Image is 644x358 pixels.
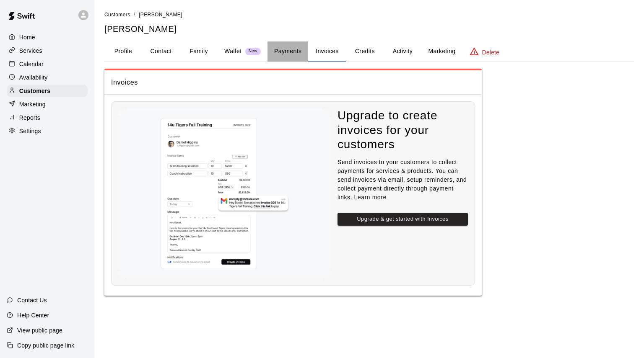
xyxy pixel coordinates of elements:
[482,48,499,57] p: Delete
[118,108,331,278] img: Nothing to see here
[308,41,346,62] button: Invoices
[19,46,42,55] p: Services
[7,85,88,97] a: Customers
[17,296,47,304] p: Contact Us
[111,77,138,88] h6: Invoices
[19,113,40,122] p: Reports
[354,194,387,201] a: Learn more
[19,73,48,82] p: Availability
[139,12,182,18] span: [PERSON_NAME]
[7,98,88,111] a: Marketing
[19,87,50,95] p: Customers
[17,341,74,350] p: Copy public page link
[180,41,218,62] button: Family
[224,47,242,56] p: Wallet
[7,111,88,124] a: Reports
[19,127,41,135] p: Settings
[19,33,35,41] p: Home
[338,108,468,152] h4: Upgrade to create invoices for your customers
[17,311,49,319] p: Help Center
[338,213,468,226] button: Upgrade & get started with Invoices
[104,41,142,62] button: Profile
[7,125,88,137] a: Settings
[19,100,46,108] p: Marketing
[421,41,462,62] button: Marketing
[17,326,62,335] p: View public page
[142,41,180,62] button: Contact
[245,49,261,54] span: New
[104,12,130,18] span: Customers
[7,58,88,70] a: Calendar
[7,71,88,84] a: Availability
[267,41,308,62] button: Payments
[346,41,384,62] button: Credits
[7,44,88,57] a: Services
[19,60,44,68] p: Calendar
[134,10,135,19] li: /
[384,41,421,62] button: Activity
[338,159,467,201] span: Send invoices to your customers to collect payments for services & products. You can send invoice...
[104,11,130,18] a: Customers
[104,10,634,19] nav: breadcrumb
[7,31,88,44] a: Home
[104,23,634,35] h5: [PERSON_NAME]
[104,41,634,62] div: basic tabs example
